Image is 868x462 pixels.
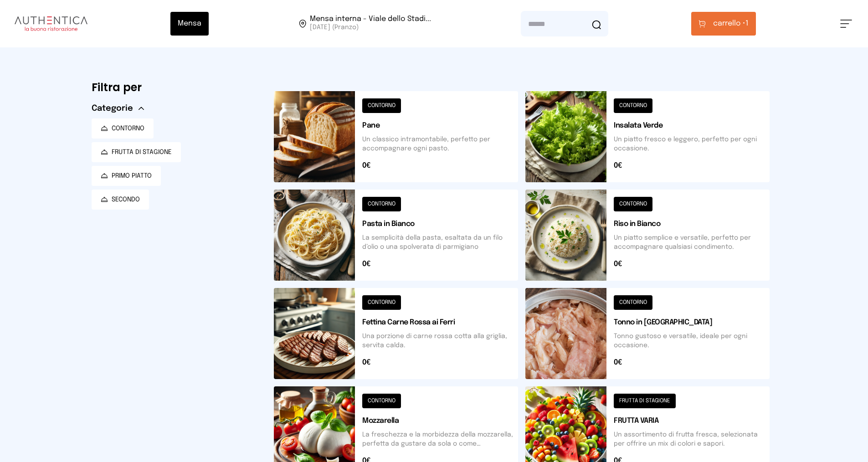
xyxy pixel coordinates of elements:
span: PRIMO PIATTO [112,171,152,180]
button: FRUTTA DI STAGIONE [92,142,181,162]
span: Categorie [92,102,133,115]
span: 1 [713,18,749,29]
h6: Filtra per [92,80,259,95]
span: SECONDO [112,195,140,204]
span: CONTORNO [112,124,144,133]
span: carrello • [713,18,745,29]
button: CONTORNO [92,118,154,139]
button: PRIMO PIATTO [92,166,161,186]
button: Mensa [170,12,209,36]
button: SECONDO [92,190,149,210]
span: FRUTTA DI STAGIONE [112,148,172,157]
span: Viale dello Stadio, 77, 05100 Terni TR, Italia [310,15,431,32]
button: Categorie [92,102,144,115]
img: logo.8f33a47.png [15,16,87,31]
span: [DATE] (Pranzo) [310,23,431,32]
button: carrello •1 [691,12,756,36]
